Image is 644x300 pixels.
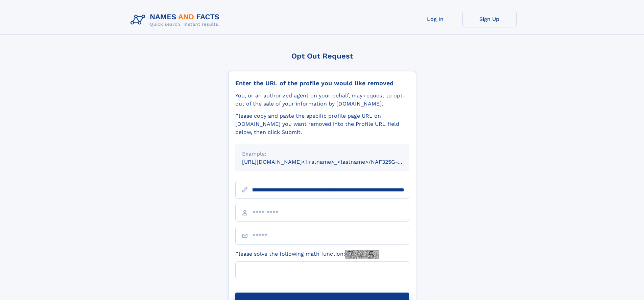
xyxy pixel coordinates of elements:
[128,11,225,29] img: Logo Names and Facts
[235,92,409,108] div: You, or an authorized agent on your behalf, may request to opt-out of the sale of your informatio...
[242,150,402,158] div: Example:
[228,52,416,60] div: Opt Out Request
[462,11,517,27] a: Sign Up
[235,112,409,136] div: Please copy and paste the specific profile page URL on [DOMAIN_NAME] you want removed into the Pr...
[408,11,462,27] a: Log In
[242,159,422,165] small: [URL][DOMAIN_NAME]<firstname>_<lastname>/NAF325G-xxxxxxxx
[235,79,409,87] div: Enter the URL of the profile you would like removed
[235,250,379,259] label: Please solve the following math function:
